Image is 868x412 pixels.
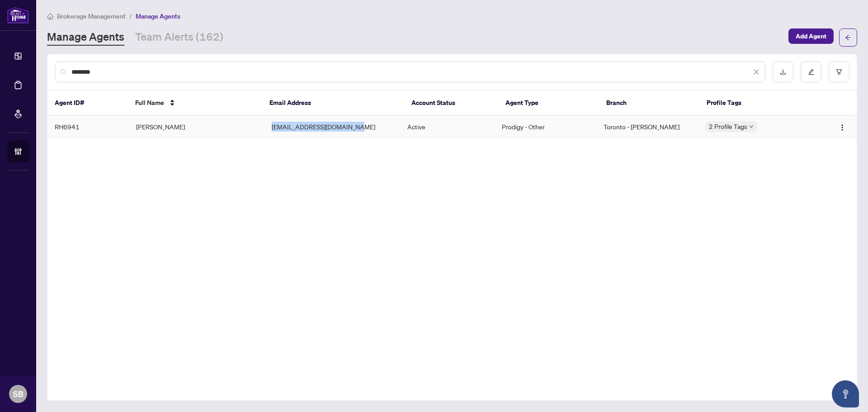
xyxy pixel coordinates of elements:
span: Full Name [135,98,164,108]
span: close [753,69,759,75]
span: down [749,124,754,129]
button: Logo [835,119,849,134]
img: logo [7,7,29,24]
button: Open asap [832,380,859,407]
td: [PERSON_NAME] [129,116,264,138]
a: Team Alerts (162) [135,29,223,46]
td: Prodigy - Other [495,116,596,138]
span: arrow-left [845,34,851,41]
span: Manage Agents [136,12,180,20]
th: Profile Tags [699,90,813,116]
th: Full Name [128,90,262,116]
span: filter [836,69,842,75]
span: home [47,13,53,19]
span: Add Agent [796,29,826,43]
span: edit [808,69,814,75]
th: Agent ID# [47,90,128,116]
th: Agent Type [498,90,599,116]
a: Manage Agents [47,29,124,46]
span: SB [13,388,24,400]
span: 2 Profile Tags [709,121,747,132]
th: Branch [599,90,700,116]
td: [EMAIL_ADDRESS][DOMAIN_NAME] [264,116,400,138]
th: Email Address [262,90,404,116]
img: Logo [839,124,846,131]
span: Brokerage Management [57,12,126,20]
td: Active [400,116,495,138]
button: edit [801,62,821,82]
li: / [129,11,132,21]
button: filter [829,62,849,82]
button: download [773,62,793,82]
td: RH6941 [47,116,129,138]
span: download [780,69,786,75]
th: Account Status [404,90,498,116]
button: Add Agent [788,28,834,44]
td: Toronto - [PERSON_NAME] [596,116,698,138]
